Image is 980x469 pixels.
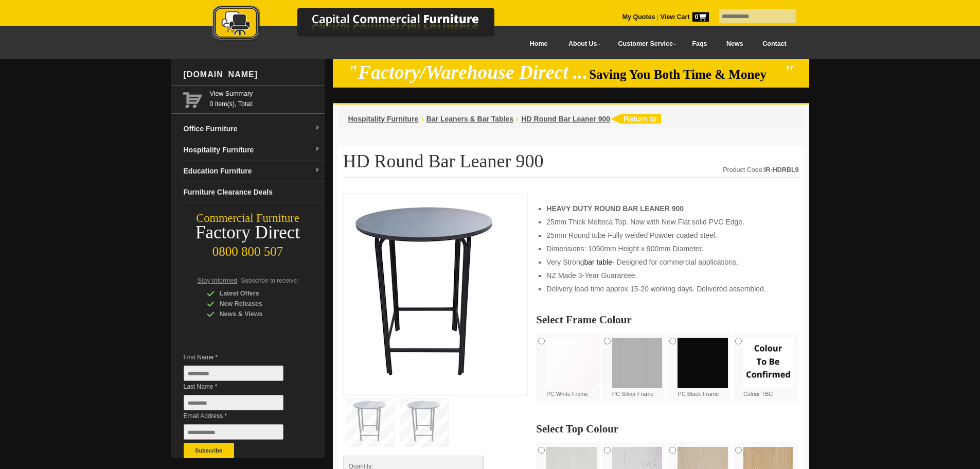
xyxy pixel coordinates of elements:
a: Faqs [683,32,717,56]
a: Capital Commercial Furniture Logo [184,5,544,46]
h1: HD Round Bar Leaner 900 [343,151,799,178]
li: 25mm Thick Melteca Top. Now with New Flat solid PVC Edge. [546,217,788,227]
a: HD Round Bar Leaner 900 [521,115,610,123]
img: dropdown [314,125,320,131]
a: View Cart0 [658,13,708,21]
img: PC Black Frame [678,338,728,388]
a: View Summary [210,89,320,99]
a: Hospitality Furniture [348,115,419,123]
input: Email Address * [184,424,283,440]
div: News & Views [207,309,305,319]
a: News [717,32,753,56]
img: Capital Commercial Furniture Logo [184,5,544,43]
span: Last Name * [184,381,299,392]
em: " [783,62,794,83]
a: Bar Leaners & Bar Tables [426,115,513,123]
a: Contact [753,32,796,56]
span: 0 [692,12,709,22]
input: Last Name * [184,395,283,410]
li: Very Strong - Designed for commercial applications. [546,257,788,267]
li: NZ Made 3-Year Guarantee. [546,270,788,281]
a: Hospitality Furnituredropdown [180,140,325,161]
div: New Releases [207,299,305,309]
li: 25mm Round tube Fully welded Powder coated steel. [546,230,788,240]
div: [DOMAIN_NAME] [180,59,325,90]
img: Colour TBC [743,338,794,388]
a: About Us [557,32,607,56]
img: dropdown [314,146,320,152]
strong: IR-HDRBL9 [764,166,798,173]
a: bar table [584,258,612,266]
div: Commercial Furniture [171,211,325,225]
h2: Select Top Colour [536,424,798,434]
span: Saving You Both Time & Money [589,67,782,81]
label: PC Silver Frame [612,338,663,398]
img: PC Silver Frame [612,338,663,388]
li: › [421,114,423,124]
span: 0 item(s), Total: [210,89,320,108]
div: 0800 800 507 [171,239,325,259]
button: Subscribe [184,443,234,458]
a: My Quotes [622,13,655,21]
h2: Select Frame Colour [536,315,798,325]
img: PC White Frame [546,338,597,388]
a: Office Furnituredropdown [180,118,325,140]
label: PC White Frame [546,338,597,398]
img: dropdown [314,167,320,173]
a: Furniture Clearance Deals [180,182,325,203]
label: Colour TBC [743,338,794,398]
li: Dimensions: 1050mm Height x 900mm Diameter. [546,244,788,254]
strong: HEAVY DUTY ROUND BAR LEANER 900 [546,204,684,213]
span: Email Address * [184,411,299,421]
div: Factory Direct [171,225,325,240]
strong: View Cart [661,13,709,21]
img: HD Round Bar Leaner 900 [349,199,503,387]
span: First Name * [184,352,299,362]
a: Education Furnituredropdown [180,161,325,182]
div: Product Code: [723,165,798,175]
li: Delivery lead-time approx 15-20 working days. Delivered assembled. [546,284,788,294]
label: PC Black Frame [678,338,728,398]
span: Subscribe to receive: [241,277,298,284]
span: Stay Informed [198,277,238,284]
li: › [516,114,519,124]
input: First Name * [184,366,283,381]
em: "Factory/Warehouse Direct ... [347,62,587,83]
a: Customer Service [607,32,682,56]
div: Latest Offers [207,288,305,299]
img: return to [610,114,661,124]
